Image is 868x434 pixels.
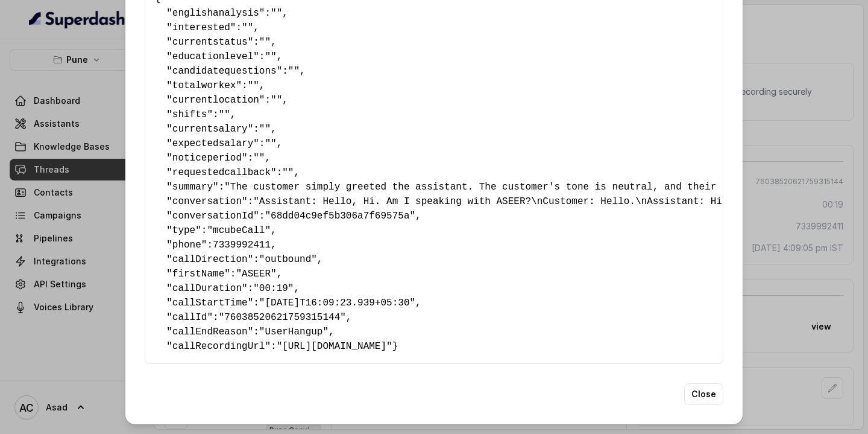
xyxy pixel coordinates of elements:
span: expectedsalary [172,138,253,149]
span: candidatequestions [172,66,277,77]
span: "" [271,95,282,106]
span: shifts [172,109,207,120]
span: "outbound" [259,254,317,265]
span: "00:19" [253,283,294,294]
span: conversation [172,196,242,207]
span: "" [265,138,276,149]
span: "68dd04c9ef5b306a7f69575a" [265,211,415,222]
span: "76038520621759315144" [219,312,346,323]
span: "ASEER" [236,269,276,279]
span: "UserHangup" [259,327,329,337]
span: "[URL][DOMAIN_NAME]" [277,341,392,352]
span: noticeperiod [172,153,242,164]
span: currentstatus [172,37,248,48]
span: "" [259,124,271,135]
span: "" [288,66,300,77]
span: "" [253,153,265,164]
span: "" [271,8,282,19]
span: "[DATE]T16:09:23.939+05:30" [259,298,415,308]
span: phone [172,240,201,251]
span: "" [265,51,276,62]
span: "" [219,109,230,120]
span: callEndReason [172,327,248,337]
span: firstName [172,269,224,279]
span: currentsalary [172,124,248,135]
span: callId [172,312,207,323]
span: currentlocation [172,95,259,106]
span: "" [282,167,294,178]
span: "mcubeCall" [207,225,271,236]
span: "" [248,80,259,91]
span: interested [172,22,230,33]
span: "" [259,37,271,48]
span: callDirection [172,254,248,265]
span: conversationId [172,211,253,222]
span: callDuration [172,283,242,294]
span: callStartTime [172,298,248,308]
span: "" [242,22,253,33]
span: educationlevel [172,51,253,62]
span: englishanalysis [172,8,259,19]
span: type [172,225,195,236]
span: 7339992411 [213,240,271,251]
span: summary [172,182,213,193]
button: Close [684,383,723,405]
span: requestedcallback [172,167,271,178]
span: totalworkex [172,80,236,91]
span: callRecordingUrl [172,341,265,352]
